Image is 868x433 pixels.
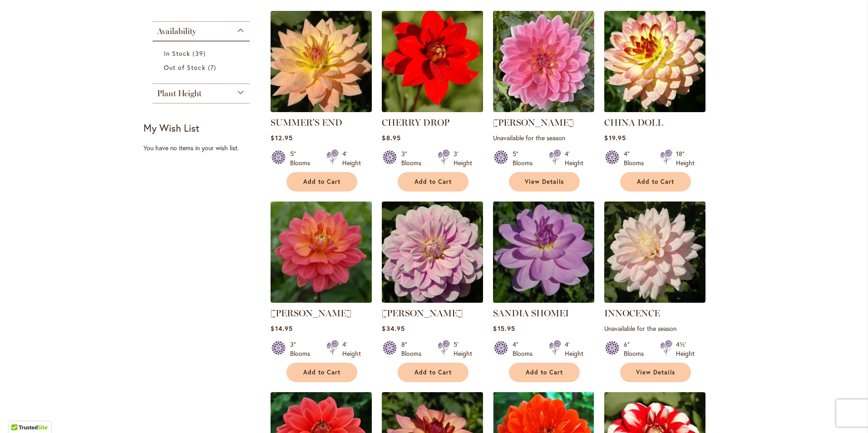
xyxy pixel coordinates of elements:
[164,63,241,72] a: Out of Stock 7
[509,363,580,382] button: Add to Cart
[676,149,695,167] div: 18" Height
[271,11,372,112] img: SUMMER'S END
[624,149,649,167] div: 4" Blooms
[454,149,472,167] div: 3' Height
[493,324,515,333] span: $15.95
[290,340,316,358] div: 3" Blooms
[271,296,372,305] a: LORA ASHLEY
[509,172,580,192] a: View Details
[565,340,583,358] div: 4' Height
[636,369,675,376] span: View Details
[164,49,190,58] span: In Stock
[7,401,32,426] iframe: Launch Accessibility Center
[290,149,316,167] div: 5" Blooms
[525,178,564,186] span: View Details
[286,172,357,192] button: Add to Cart
[414,178,452,186] span: Add to Cart
[620,363,691,382] a: View Details
[604,202,705,303] img: INNOCENCE
[620,172,691,192] button: Add to Cart
[513,149,538,167] div: 5" Blooms
[513,340,538,358] div: 4" Blooms
[382,105,483,114] a: CHERRY DROP
[491,199,597,305] img: SANDIA SHOMEI
[382,296,483,305] a: Randi Dawn
[382,11,483,112] img: CHERRY DROP
[143,121,199,134] strong: My Wish List
[414,369,452,376] span: Add to Cart
[271,202,372,303] img: LORA ASHLEY
[342,340,361,358] div: 4' Height
[493,11,594,112] img: Gerrie Hoek
[493,296,594,305] a: SANDIA SHOMEI
[604,324,705,333] p: Unavailable for the season
[342,149,361,167] div: 4' Height
[271,324,292,333] span: $14.95
[604,296,705,305] a: INNOCENCE
[157,26,196,36] span: Availability
[493,117,574,128] a: [PERSON_NAME]
[493,105,594,114] a: Gerrie Hoek
[382,133,400,142] span: $8.95
[286,363,357,382] button: Add to Cart
[565,149,583,167] div: 4' Height
[604,11,705,112] img: CHINA DOLL
[382,117,449,128] a: CHERRY DROP
[398,363,469,382] button: Add to Cart
[526,369,563,376] span: Add to Cart
[604,308,660,319] a: INNOCENCE
[208,63,218,72] span: 7
[192,49,207,58] span: 39
[157,89,202,98] span: Plant Height
[493,308,569,319] a: SANDIA SHOMEI
[401,149,427,167] div: 3" Blooms
[604,117,663,128] a: CHINA DOLL
[382,202,483,303] img: Randi Dawn
[493,133,594,142] p: Unavailable for the season
[271,117,342,128] a: SUMMER'S END
[401,340,427,358] div: 8" Blooms
[382,308,463,319] a: [PERSON_NAME]
[164,63,206,72] span: Out of Stock
[164,49,241,58] a: In Stock 39
[454,340,472,358] div: 5' Height
[271,308,351,319] a: [PERSON_NAME]
[271,133,292,142] span: $12.95
[303,178,340,186] span: Add to Cart
[604,105,705,114] a: CHINA DOLL
[382,324,404,333] span: $34.95
[624,340,649,358] div: 6" Blooms
[303,369,340,376] span: Add to Cart
[143,143,265,153] div: You have no items in your wish list.
[398,172,469,192] button: Add to Cart
[271,105,372,114] a: SUMMER'S END
[676,340,695,358] div: 4½' Height
[604,133,626,142] span: $19.95
[637,178,674,186] span: Add to Cart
